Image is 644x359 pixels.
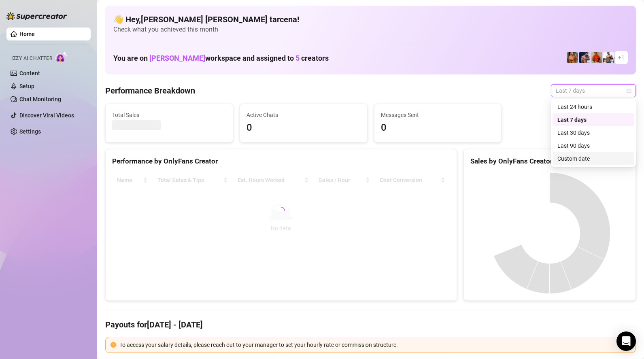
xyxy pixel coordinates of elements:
[149,54,205,62] span: [PERSON_NAME]
[19,83,34,89] a: Setup
[603,52,614,63] img: JUSTIN
[553,126,634,139] div: Last 30 days
[553,113,634,126] div: Last 7 days
[19,112,74,119] a: Discover Viral Videos
[111,342,116,348] span: exclamation-circle
[381,120,495,136] span: 0
[591,52,602,63] img: Justin
[553,152,634,165] div: Custom date
[105,319,636,330] h4: Payouts for [DATE] - [DATE]
[557,102,629,111] div: Last 24 hours
[557,154,629,163] div: Custom date
[11,55,52,62] span: Izzy AI Chatter
[55,51,68,63] img: AI Chatter
[553,139,634,152] div: Last 90 days
[557,115,629,124] div: Last 7 days
[381,110,495,119] span: Messages Sent
[19,70,40,76] a: Content
[112,110,226,119] span: Total Sales
[113,14,628,25] h4: 👋 Hey, [PERSON_NAME] [PERSON_NAME] tarcena !
[113,25,628,34] span: Check what you achieved this month
[557,141,629,150] div: Last 90 days
[556,85,631,97] span: Last 7 days
[553,100,634,113] div: Last 24 hours
[19,128,41,135] a: Settings
[295,54,300,62] span: 5
[557,128,629,137] div: Last 30 days
[105,85,195,96] h4: Performance Breakdown
[618,53,625,62] span: + 1
[579,52,590,63] img: Axel
[247,110,361,119] span: Active Chats
[567,52,578,63] img: JG
[6,12,67,20] img: logo-BBDzfeDw.svg
[627,88,631,93] span: calendar
[112,156,450,167] div: Performance by OnlyFans Creator
[616,331,636,351] div: Open Intercom Messenger
[470,156,629,167] div: Sales by OnlyFans Creator
[113,54,329,63] h1: You are on workspace and assigned to creators
[19,31,35,37] a: Home
[119,340,631,349] div: To access your salary details, please reach out to your manager to set your hourly rate or commis...
[19,96,61,102] a: Chat Monitoring
[277,207,285,215] span: loading
[247,120,361,136] span: 0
